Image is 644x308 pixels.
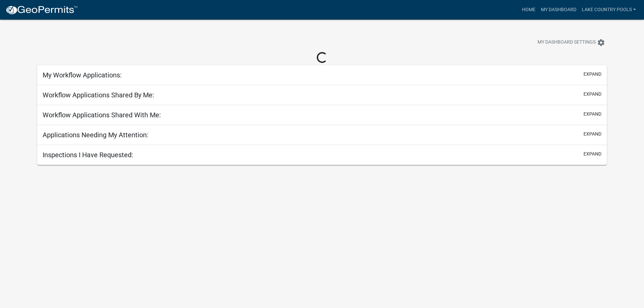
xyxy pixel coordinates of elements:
[43,71,122,79] h5: My Workflow Applications:
[597,39,605,47] i: settings
[583,150,601,158] button: expand
[583,131,601,138] button: expand
[538,39,596,47] span: My Dashboard Settings
[43,131,148,139] h5: Applications Needing My Attention:
[519,3,538,16] a: Home
[583,71,601,78] button: expand
[583,91,601,98] button: expand
[532,36,611,49] button: My Dashboard Settingssettings
[538,3,579,16] a: My Dashboard
[43,151,133,159] h5: Inspections I Have Requested:
[43,91,154,99] h5: Workflow Applications Shared By Me:
[43,111,161,119] h5: Workflow Applications Shared With Me:
[583,111,601,118] button: expand
[579,3,639,16] a: Lake Country Pools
